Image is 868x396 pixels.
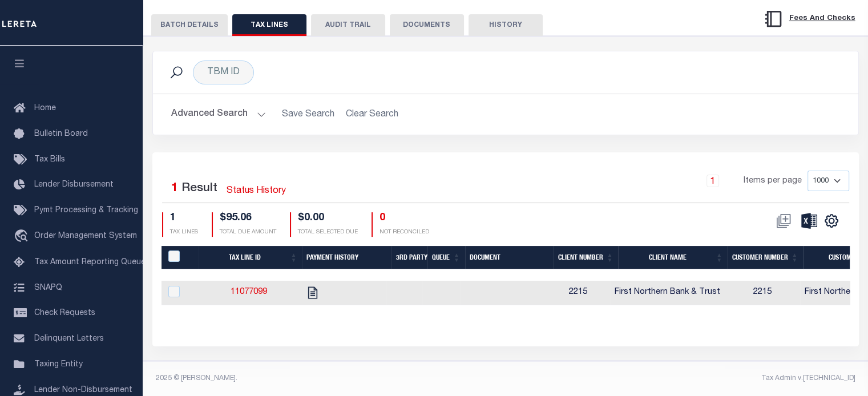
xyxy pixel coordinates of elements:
[34,232,137,240] span: Order Management System
[759,7,860,31] button: Fees And Checks
[232,14,306,36] button: TAX LINES
[34,284,62,292] span: SNAPQ
[170,228,198,237] p: TAX LINES
[298,212,358,225] h4: $0.00
[618,246,728,269] th: Client Name: activate to sort column ascending
[469,14,543,36] button: HISTORY
[231,288,267,296] a: 11077099
[34,130,88,138] span: Bulletin Board
[34,156,65,164] span: Tax Bills
[311,14,385,36] button: AUDIT TRAIL
[34,104,56,112] span: Home
[380,212,429,225] h4: 0
[427,246,465,269] th: Queue: activate to sort column ascending
[514,373,855,383] div: Tax Admin v.[TECHNICAL_ID]
[34,207,138,215] span: Pymt Processing & Tracking
[227,184,286,198] a: Status History
[554,246,618,269] th: Client Number: activate to sort column ascending
[465,246,554,269] th: Document
[147,373,506,383] div: 2025 © [PERSON_NAME].
[568,288,587,296] span: 2215
[34,258,146,266] span: Tax Amount Reporting Queue
[298,228,358,237] p: TOTAL SELECTED DUE
[220,228,276,237] p: TOTAL DUE AMOUNT
[391,246,427,269] th: 3rd Party
[615,288,720,296] span: First Northern Bank & Trust
[171,183,178,195] span: 1
[171,103,266,126] button: Advanced Search
[753,288,772,296] span: 2215
[706,175,719,187] a: 1
[199,246,302,269] th: Tax Line ID: activate to sort column ascending
[390,14,464,36] button: DOCUMENTS
[220,212,276,225] h4: $95.06
[34,335,104,343] span: Delinquent Letters
[151,14,228,36] button: BATCH DETAILS
[34,361,83,369] span: Taxing Entity
[181,180,217,198] label: Result
[34,386,132,394] span: Lender Non-Disbursement
[744,175,802,188] span: Items per page
[14,229,32,244] i: travel_explore
[728,246,803,269] th: Customer Number: activate to sort column ascending
[34,309,95,317] span: Check Requests
[162,246,199,269] th: PayeePaymentBatchId
[170,212,198,225] h4: 1
[302,246,391,269] th: Payment History
[34,181,114,189] span: Lender Disbursement
[380,228,429,237] p: NOT RECONCILED
[193,60,254,84] div: TBM ID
